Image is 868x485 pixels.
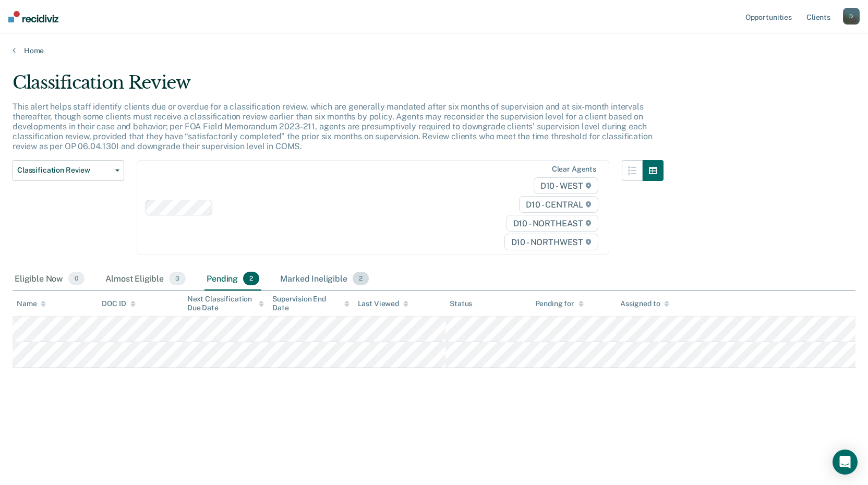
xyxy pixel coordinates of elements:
span: 2 [243,272,259,285]
div: Last Viewed [358,299,408,308]
span: 0 [68,272,85,285]
div: Eligible Now0 [13,268,87,290]
div: Pending2 [204,268,261,290]
div: Next Classification Due Date [187,295,264,312]
p: This alert helps staff identify clients due or overdue for a classification review, which are gen... [13,102,652,152]
span: Classification Review [17,166,111,175]
span: D10 - NORTHEAST [507,215,598,232]
div: Marked Ineligible2 [278,268,371,290]
button: Classification Review [13,160,124,181]
a: Home [13,46,855,55]
div: Classification Review [13,72,664,102]
button: D [843,8,860,25]
span: D10 - WEST [534,177,598,194]
div: Status [450,299,472,308]
div: Almost Eligible3 [103,268,188,290]
div: Clear agents [552,165,596,174]
span: D10 - CENTRAL [519,196,598,213]
span: 2 [353,272,369,285]
div: Name [17,299,46,308]
div: DOC ID [102,299,135,308]
div: Assigned to [620,299,669,308]
span: D10 - NORTHWEST [504,234,598,250]
span: 3 [169,272,186,285]
div: Open Intercom Messenger [833,450,858,475]
div: Supervision End Date [272,295,349,312]
div: Pending for [535,299,584,308]
img: Recidiviz [8,11,58,22]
